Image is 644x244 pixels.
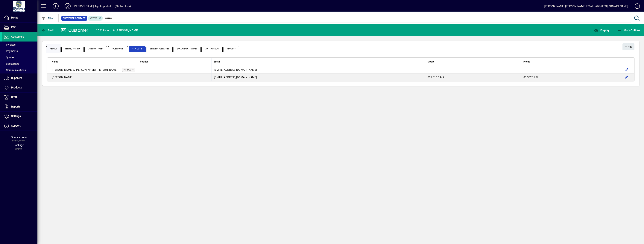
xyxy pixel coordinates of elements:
div: 10618 - A.J. & [PERSON_NAME] [96,27,139,33]
button: Back [40,27,55,34]
span: Products [11,86,22,89]
span: Quotes [4,56,14,59]
div: Email [214,60,423,64]
span: Add [624,44,632,50]
a: Invoices [2,42,37,48]
div: Customer [61,27,88,33]
button: Enquiry [593,27,610,34]
span: [EMAIL_ADDRESS][DOMAIN_NAME] [214,76,257,79]
a: Backorders [2,61,37,67]
button: More Options [616,27,641,34]
div: Phone [523,60,608,64]
span: Name [52,60,58,64]
span: Backorders [4,62,19,65]
span: [PERSON_NAME] [97,68,117,71]
span: Staff [11,96,17,99]
div: Position [140,60,209,64]
span: Details [46,46,60,52]
button: Add [622,43,634,50]
span: Support [11,124,21,127]
span: 027 3155 942 [428,76,444,79]
div: [PERSON_NAME] [PERSON_NAME][EMAIL_ADDRESS][DOMAIN_NAME] [544,3,628,9]
span: Terms / Pricing [61,46,84,52]
span: Enquiry [594,29,609,32]
span: [EMAIL_ADDRESS][DOMAIN_NAME] [214,68,257,71]
span: POS [11,26,16,29]
span: 03 3026 757 [523,76,539,79]
button: Edit [624,67,630,73]
div: Mobile [428,60,519,64]
a: Support [2,121,37,131]
span: [PERSON_NAME] [52,76,72,79]
span: Filter [41,17,54,20]
span: Custom Fields [201,46,222,52]
a: Products [2,83,37,92]
span: Customers [11,35,24,38]
a: Quotes [2,54,37,61]
button: Filter [40,15,55,22]
app-page-header-button: Back [37,27,58,34]
span: Mobile [428,60,434,64]
a: POS [2,23,37,32]
span: More Options [617,29,640,32]
span: Phone [523,60,530,64]
div: Name [52,60,117,64]
span: Package [14,144,24,147]
button: Profile [62,3,74,10]
a: Reports [2,102,37,111]
span: Prompts [224,46,239,52]
span: Settings [11,115,21,118]
span: Back [41,29,54,32]
span: Payments [4,50,18,53]
span: Primary [124,69,134,71]
span: Contacts [129,46,146,52]
a: Home [2,13,37,22]
button: Edit [624,74,630,80]
a: Staff [2,93,37,102]
span: Active [89,17,97,20]
span: [PERSON_NAME] & [PERSON_NAME] [52,68,96,71]
span: Reports [11,105,20,108]
span: Suppliers [11,76,22,79]
a: Communications [2,67,37,73]
button: Add [50,3,62,10]
span: Email [214,60,220,64]
span: Financial Year [11,136,27,139]
a: Knowledge Base [632,1,639,13]
span: Invoices [4,43,16,46]
div: [PERSON_NAME] Agri-Imports Ltd (NZ Tractors) [74,3,131,9]
a: Settings [2,112,37,121]
a: Suppliers [2,73,37,83]
span: Position [140,60,148,64]
span: Customer Contact [63,16,85,20]
a: Payments [2,48,37,54]
span: Sales Budget [108,46,128,52]
span: Communications [4,69,26,72]
span: Contract Rates [84,46,107,52]
span: Home [11,16,18,19]
span: Documents / Images [174,46,201,52]
span: Delivery Addresses [147,46,173,52]
mat-chip: Activation Status: Active [88,16,103,21]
